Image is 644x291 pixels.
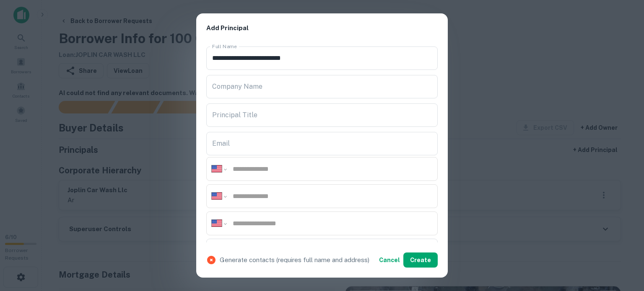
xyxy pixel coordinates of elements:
h2: Add Principal [196,13,448,43]
button: Create [403,252,438,268]
label: Full Name [212,43,237,50]
iframe: Chat Widget [602,224,644,264]
p: Generate contacts (requires full name and address) [220,255,369,265]
button: Cancel [376,252,403,268]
